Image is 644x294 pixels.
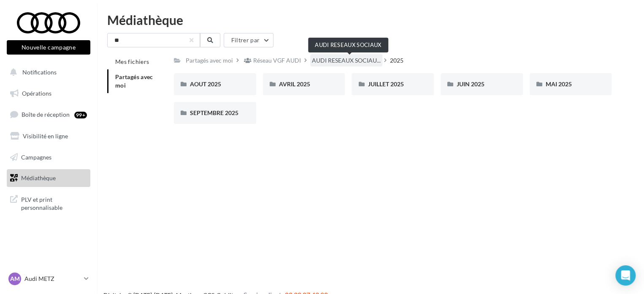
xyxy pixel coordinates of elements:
[224,33,273,47] button: Filtrer par
[22,111,70,118] span: Boîte de réception
[107,14,634,26] div: Médiathèque
[7,40,90,55] button: Nouvelle campagne
[5,105,92,124] a: Boîte de réception99+
[5,63,89,81] button: Notifications
[5,85,92,102] a: Opérations
[7,271,90,287] a: AM Audi METZ
[615,265,636,286] div: Open Intercom Messenger
[390,56,403,65] div: 2025
[368,80,403,88] span: JUILLET 2025
[5,127,92,145] a: Visibilité en ligne
[22,90,51,97] span: Opérations
[546,80,572,88] span: MAI 2025
[5,169,92,187] a: Médiathèque
[74,112,87,118] div: 99+
[308,38,388,52] div: AUDI RESEAUX SOCIAUX
[5,190,92,215] a: PLV et print personnalisable
[186,56,233,65] div: Partagés avec moi
[253,56,301,65] div: Réseau VGF AUDI
[190,80,221,88] span: AOUT 2025
[5,148,92,166] a: Campagnes
[21,194,87,212] span: PLV et print personnalisable
[24,275,81,283] p: Audi METZ
[190,109,238,116] span: SEPTEMBRE 2025
[21,153,51,160] span: Campagnes
[115,73,153,89] span: Partagés avec moi
[279,80,310,88] span: AVRIL 2025
[457,80,484,88] span: JUIN 2025
[23,132,68,140] span: Visibilité en ligne
[22,69,57,76] span: Notifications
[312,56,381,65] span: AUDI RESEAUX SOCIAU...
[115,58,149,65] span: Mes fichiers
[10,275,20,283] span: AM
[21,174,56,181] span: Médiathèque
